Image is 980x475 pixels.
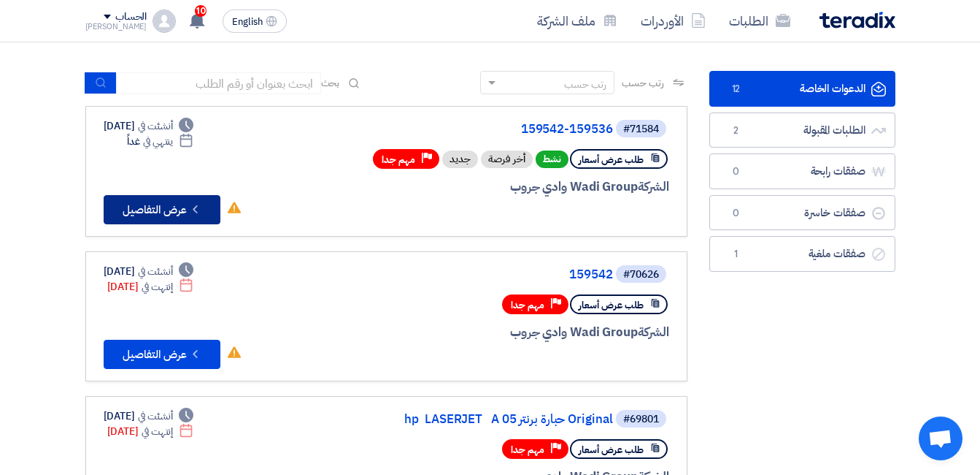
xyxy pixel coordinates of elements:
[104,195,220,224] button: عرض التفاصيل
[143,134,173,149] span: ينتهي في
[709,71,895,107] a: الدعوات الخاصة12
[115,11,147,23] div: الحساب
[442,151,478,168] div: جديد
[564,77,606,92] div: رتب حسب
[481,151,533,168] div: أخر فرصة
[511,443,544,457] span: مهم جدا
[525,4,629,38] a: ملف الشركة
[127,134,193,149] div: غداً
[579,153,644,167] span: طلب عرض أسعار
[321,75,340,91] span: بحث
[142,424,173,439] span: إنتهت في
[728,247,745,262] span: 1
[709,236,895,272] a: صفقات ملغية1
[629,4,717,38] a: الأوردرات
[709,113,895,148] a: الطلبات المقبولة2
[579,298,644,312] span: طلب عرض أسعار
[623,414,659,425] div: #69801
[107,279,194,294] div: [DATE]
[321,123,613,136] a: 159542-159536
[623,270,659,280] div: #70626
[717,4,802,38] a: الطلبات
[318,178,669,197] div: Wadi Group وادي جروب
[104,340,220,369] button: عرض التفاصيل
[321,268,613,281] a: 159542
[623,124,659,134] div: #71584
[709,153,895,189] a: صفقات رابحة0
[321,413,613,426] a: hp LASERJET A 05 حبارة برنتر Original
[318,323,669,342] div: Wadi Group وادي جروب
[104,118,194,134] div: [DATE]
[728,82,745,96] span: 12
[819,12,895,28] img: Teradix logo
[579,443,644,457] span: طلب عرض أسعار
[138,118,173,134] span: أنشئت في
[117,72,321,94] input: ابحث بعنوان أو رقم الطلب
[195,5,207,17] span: 10
[85,23,147,31] div: [PERSON_NAME]
[382,153,415,167] span: مهم جدا
[728,123,745,138] span: 2
[728,206,745,221] span: 0
[138,264,173,279] span: أنشئت في
[919,417,962,460] div: Open chat
[728,164,745,179] span: 0
[104,408,194,424] div: [DATE]
[142,279,173,294] span: إنتهت في
[511,298,544,312] span: مهم جدا
[232,17,263,27] span: English
[104,264,194,279] div: [DATE]
[638,323,669,341] span: الشركة
[153,9,176,33] img: profile_test.png
[709,195,895,231] a: صفقات خاسرة0
[138,408,173,424] span: أنشئت في
[107,424,194,439] div: [DATE]
[536,151,568,168] span: نشط
[622,75,663,91] span: رتب حسب
[638,178,669,196] span: الشركة
[223,9,287,33] button: English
